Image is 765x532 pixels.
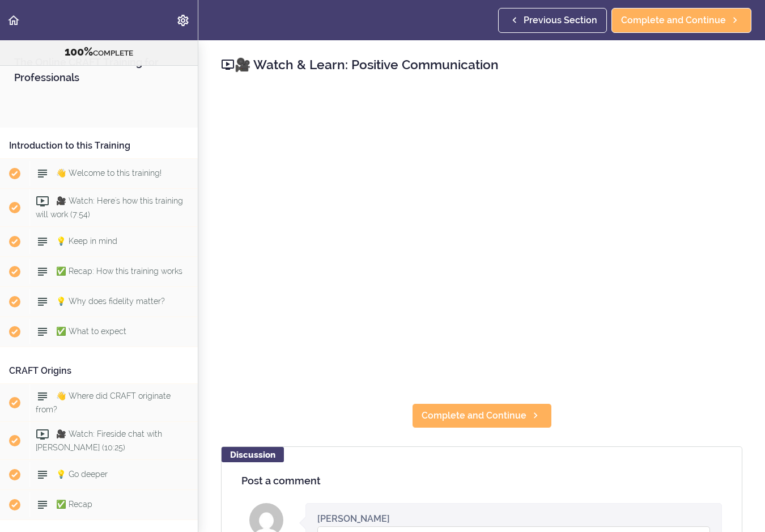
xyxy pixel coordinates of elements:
h4: Post a comment [241,475,722,487]
svg: Back to course curriculum [7,14,20,27]
span: Previous Section [524,14,597,27]
span: 🎥 Watch: Here's how this training will work (7:54) [36,196,183,218]
span: 💡 Go deeper [56,470,108,479]
span: Complete and Continue [621,14,726,27]
span: Complete and Continue [422,409,526,423]
div: Discussion [222,447,284,462]
a: Previous Section [498,8,607,33]
h2: 🎥 Watch & Learn: Positive Communication [221,55,742,74]
div: [PERSON_NAME] [317,512,390,525]
iframe: Video Player [221,91,742,385]
span: 🎥 Watch: Fireside chat with [PERSON_NAME] (10:25) [36,429,162,451]
span: 💡 Why does fidelity matter? [56,297,165,306]
span: 👋 Welcome to this training! [56,168,161,178]
span: ✅ Recap: How this training works [56,267,182,276]
a: Complete and Continue [412,403,552,428]
span: 100% [65,45,93,58]
span: ✅ What to expect [56,327,126,336]
a: Complete and Continue [611,8,751,33]
svg: Settings Menu [176,14,190,27]
span: 👋 Where did CRAFT originate from? [36,391,171,413]
span: ✅ Recap [56,500,92,509]
span: 💡 Keep in mind [56,237,117,246]
div: COMPLETE [14,45,184,60]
